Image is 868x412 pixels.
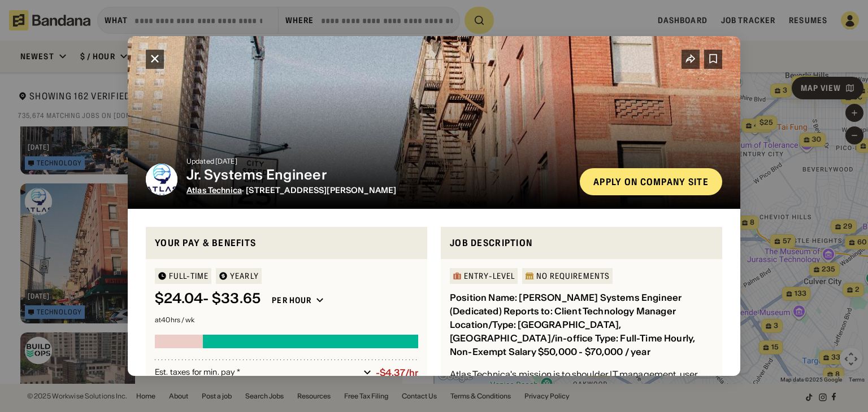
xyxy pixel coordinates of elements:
div: Type: Full-Time Hourly, Non-Exempt [450,332,695,357]
div: · [STREET_ADDRESS][PERSON_NAME] [186,186,571,195]
div: Salary $50,000 - $70,000 / year [509,346,650,357]
div: Position Name: [PERSON_NAME] Systems Engineer (Dedicated) [450,292,682,317]
div: Full-time [169,272,209,280]
div: Job Description [450,236,713,250]
img: Atlas Technica logo [146,164,177,195]
div: Reports to: Client Technology Manager [504,305,676,317]
div: Per hour [272,295,311,305]
div: YEARLY [230,272,259,280]
div: -$4.37/hr [376,367,418,378]
div: Jr. Systems Engineer [186,167,571,183]
div: at 40 hrs / wk [155,317,418,323]
div: Apply on company site [593,177,709,186]
div: $ 24.04 - $33.65 [155,291,261,307]
div: No Requirements [536,272,610,280]
div: Location/Type: [GEOGRAPHIC_DATA], [GEOGRAPHIC_DATA]/in-office [450,319,621,344]
span: Atlas Technica [186,185,242,195]
div: Est. taxes for min. pay * [155,367,359,378]
div: Your pay & benefits [155,236,418,250]
div: Updated [DATE] [186,158,571,165]
div: Entry-Level [464,272,515,280]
